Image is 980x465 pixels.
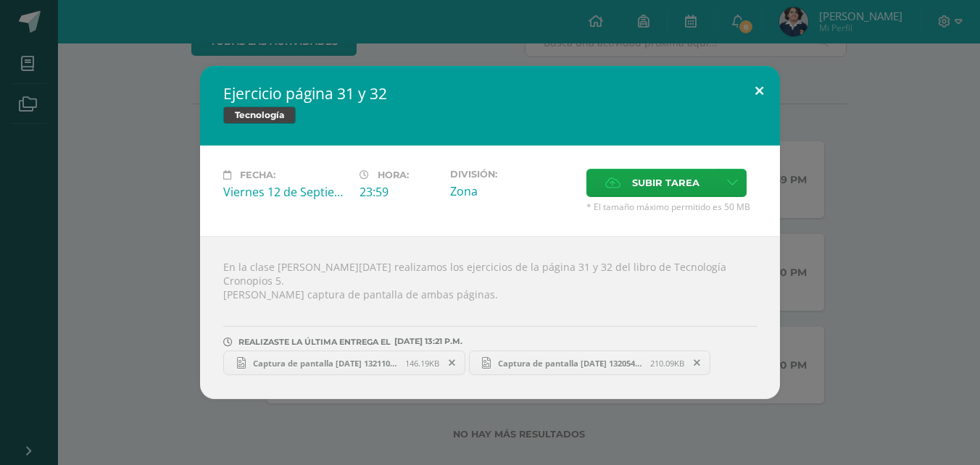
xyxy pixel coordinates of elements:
[223,106,296,124] span: Tecnología
[391,341,462,342] span: [DATE] 13:21 P.M.
[739,66,780,115] button: Close (Esc)
[586,201,757,213] span: * El tamaño máximo permitido es 50 MB
[491,358,650,369] span: Captura de pantalla [DATE] 132054.png
[440,355,465,371] span: Remover entrega
[360,184,439,200] div: 23:59
[650,358,684,369] span: 210.09KB
[469,351,711,375] a: Captura de pantalla [DATE] 132054.png 210.09KB
[223,184,348,200] div: Viernes 12 de Septiembre
[378,169,409,180] span: Hora:
[200,236,780,399] div: En la clase [PERSON_NAME][DATE] realizamos los ejercicios de la página 31 y 32 del libro de Tecno...
[246,358,405,369] span: Captura de pantalla [DATE] 132110.png
[450,169,575,180] label: División:
[223,83,757,104] h2: Ejercicio página 31 y 32
[238,337,391,347] span: REALIZASTE LA ÚLTIMA ENTREGA EL
[450,183,575,199] div: Zona
[240,169,275,180] span: Fecha:
[223,351,465,375] a: Captura de pantalla [DATE] 132110.png 146.19KB
[632,169,699,196] span: Subir tarea
[685,355,710,371] span: Remover entrega
[405,358,439,369] span: 146.19KB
